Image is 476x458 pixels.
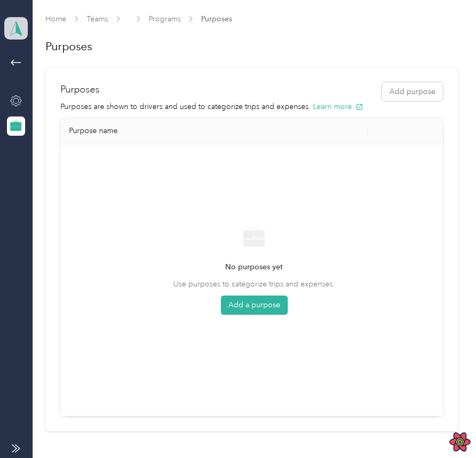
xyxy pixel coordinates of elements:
[149,14,181,24] a: Programs
[221,296,288,315] button: Add a purpose
[416,398,476,458] iframe: Everlance-gr Chat Button Frame
[313,101,363,112] button: Learn more
[173,278,335,290] span: Use purposes to categorize trips and expenses.
[60,101,442,112] p: Purposes are shown to drivers and used to categorize trips and expenses.
[45,39,92,54] h1: Purposes
[225,261,283,273] span: No purposes yet
[45,14,66,24] a: Home
[382,82,443,101] button: Add purpose
[60,82,99,101] h2: Purposes
[87,14,108,24] a: Teams
[449,431,471,453] button: Open React Query Devtools
[60,118,368,144] th: Purpose name
[201,13,232,25] span: Purposes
